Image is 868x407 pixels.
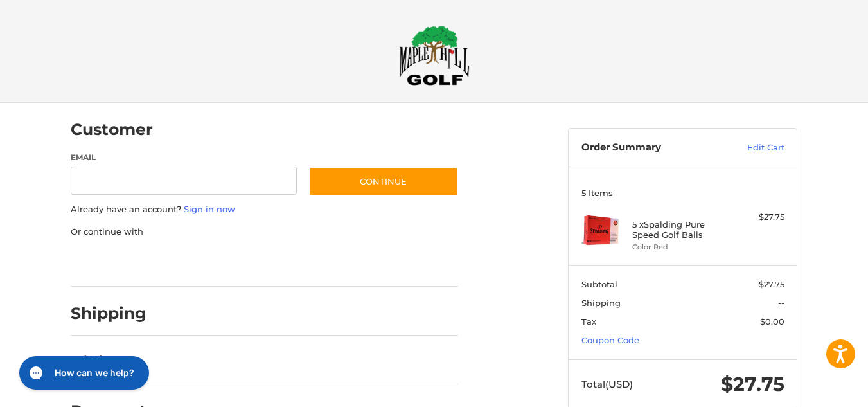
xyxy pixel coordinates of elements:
[759,279,784,289] span: $27.75
[71,226,458,239] p: Or continue with
[760,316,784,327] span: $0.00
[71,303,146,323] h2: Shipping
[581,188,784,198] h3: 5 Items
[581,141,720,154] h3: Order Summary
[778,298,784,308] span: --
[581,279,617,289] span: Subtotal
[71,203,458,216] p: Already have an account?
[581,378,633,390] span: Total (USD)
[762,372,868,407] iframe: Google Customer Reviews
[399,25,470,86] img: Maple Hill Golf
[632,219,731,240] h4: 5 x Spalding Pure Speed Golf Balls
[71,152,297,163] label: Email
[581,298,621,308] span: Shipping
[734,211,784,224] div: $27.75
[13,352,153,394] iframe: Gorgias live chat messenger
[175,251,272,274] iframe: PayPal-paylater
[581,335,639,345] a: Coupon Code
[632,242,731,253] li: Color Red
[285,251,381,274] iframe: PayPal-venmo
[67,251,163,274] iframe: PayPal-paypal
[721,372,784,396] span: $27.75
[71,120,153,140] h2: Customer
[184,204,235,214] a: Sign in now
[309,167,458,196] button: Continue
[720,141,784,154] a: Edit Cart
[581,316,596,327] span: Tax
